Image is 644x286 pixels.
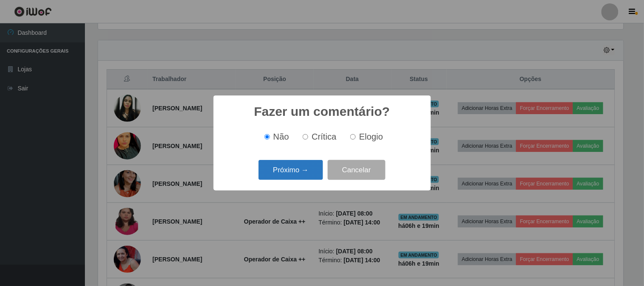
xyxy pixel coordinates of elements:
[350,134,356,140] input: Elogio
[359,132,383,141] span: Elogio
[312,132,337,141] span: Crítica
[303,134,308,140] input: Crítica
[259,160,323,180] button: Próximo →
[328,160,385,180] button: Cancelar
[273,132,289,141] span: Não
[264,134,270,140] input: Não
[254,104,390,119] h2: Fazer um comentário?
